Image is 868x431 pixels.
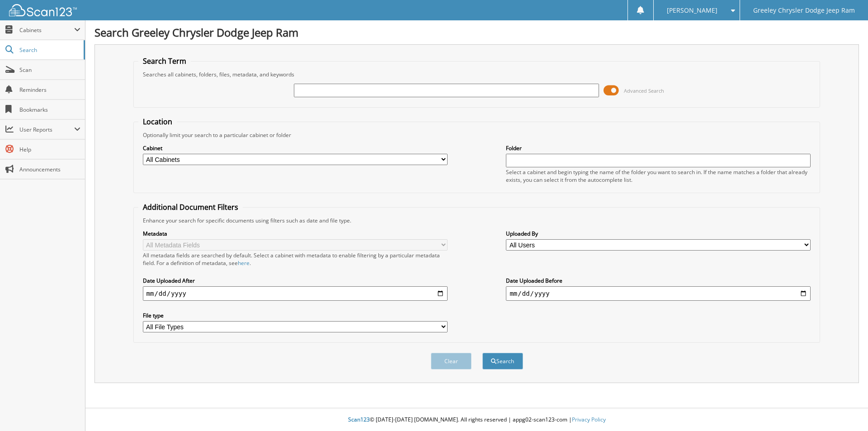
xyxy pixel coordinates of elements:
[667,8,717,13] span: [PERSON_NAME]
[138,71,816,78] div: Searches all cabinets, folders, files, metadata, and keywords
[506,168,811,184] div: Select a cabinet and begin typing the name of the folder you want to search in. If the name match...
[19,46,79,54] span: Search
[138,131,816,139] div: Optionally limit your search to a particular cabinet or folder
[143,286,448,301] input: start
[9,4,77,16] img: scan123-logo-white.svg
[138,56,191,66] legend: Search Term
[238,259,250,267] a: here
[143,277,448,284] label: Date Uploaded After
[431,353,472,369] button: Clear
[19,106,80,114] span: Bookmarks
[143,230,448,237] label: Metadata
[143,144,448,152] label: Cabinet
[138,117,177,127] legend: Location
[19,166,80,173] span: Announcements
[19,66,80,74] span: Scan
[506,286,811,301] input: end
[506,144,811,152] label: Folder
[138,217,816,224] div: Enhance your search for specific documents using filters such as date and file type.
[143,251,448,267] div: All metadata fields are searched by default. Select a cabinet with metadata to enable filtering b...
[482,353,523,369] button: Search
[572,416,606,423] a: Privacy Policy
[94,25,859,40] h1: Search Greeley Chrysler Dodge Jeep Ram
[85,409,868,431] div: © [DATE]-[DATE] [DOMAIN_NAME]. All rights reserved | appg02-scan123-com |
[19,126,74,133] span: User Reports
[143,312,448,319] label: File type
[348,416,370,423] span: Scan123
[506,230,811,237] label: Uploaded By
[19,146,80,153] span: Help
[753,8,855,13] span: Greeley Chrysler Dodge Jeep Ram
[506,277,811,284] label: Date Uploaded Before
[624,87,664,94] span: Advanced Search
[138,202,243,212] legend: Additional Document Filters
[19,86,80,94] span: Reminders
[19,26,74,34] span: Cabinets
